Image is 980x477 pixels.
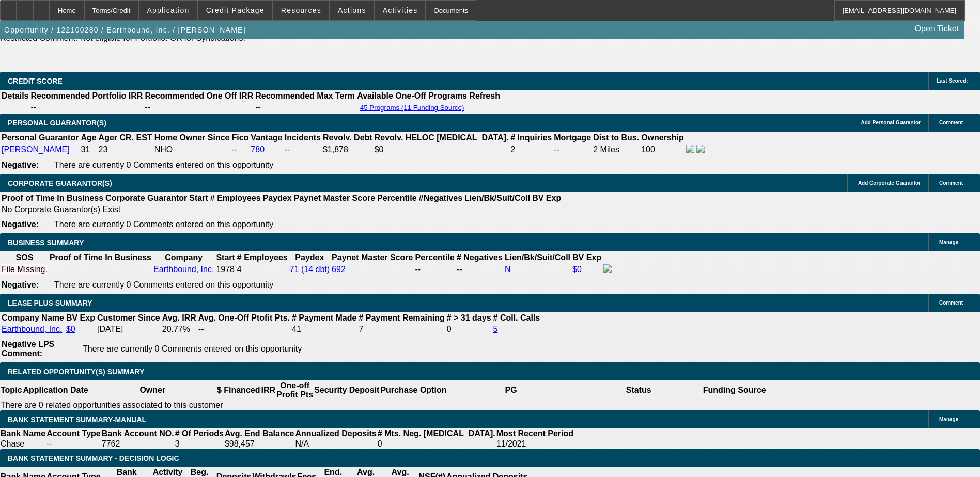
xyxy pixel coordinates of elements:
span: Bank Statement Summary - Decision Logic [8,454,179,463]
td: NHO [154,144,230,155]
td: -- [553,144,592,155]
b: Personal Guarantor [2,133,79,142]
b: # Inquiries [510,133,552,142]
a: -- [231,145,237,154]
span: Comment [939,300,963,306]
td: 0 [377,439,496,449]
b: # Coll. Calls [493,313,540,322]
th: Avg. End Balance [224,428,295,439]
a: 780 [251,145,265,154]
th: Status [575,380,703,400]
img: facebook-icon.png [686,145,694,153]
b: Percentile [415,253,454,262]
th: Available One-Off Programs [356,91,468,101]
span: Resources [281,6,321,14]
div: -- [415,265,454,274]
td: -- [255,102,355,113]
b: # Employees [210,194,261,202]
b: Lien/Bk/Suit/Coll [464,194,530,202]
a: N [505,265,511,274]
td: 7 [358,324,445,335]
b: Paydex [263,194,292,202]
span: CREDIT SCORE [8,77,63,85]
b: # Payment Made [292,313,356,322]
th: Account Type [46,428,101,439]
span: Activities [383,6,418,14]
span: Add Corporate Guarantor [858,180,921,186]
b: Company [165,253,203,262]
th: Most Recent Period [496,428,574,439]
td: -- [198,324,290,335]
td: 11/2021 [496,439,574,449]
th: Proof of Time In Business [49,252,152,263]
b: #Negatives [419,194,463,202]
a: $0 [572,265,582,274]
b: Start [189,194,208,202]
button: Activities [375,1,426,20]
b: Negative: [2,220,39,229]
b: Paynet Master Score [332,253,413,262]
span: Comment [939,120,963,125]
td: 20.77% [162,324,197,335]
a: 5 [493,325,498,333]
span: BANK STATEMENT SUMMARY-MANUAL [8,416,146,424]
b: Incidents [285,133,321,142]
div: File Missing. [2,265,48,274]
b: Negative: [2,161,39,169]
b: BV Exp [532,194,561,202]
span: There are currently 0 Comments entered on this opportunity [54,161,273,169]
b: Age [81,133,96,142]
td: -- [30,102,143,113]
a: Earthbound, Inc. [2,325,62,333]
button: 45 Programs (11 Funding Source) [357,103,468,112]
td: 100 [641,144,685,155]
b: Paynet Master Score [294,194,375,202]
b: Lien/Bk/Suit/Coll [505,253,570,262]
button: Resources [273,1,329,20]
span: There are currently 0 Comments entered on this opportunity [54,280,273,289]
th: # Of Periods [175,428,224,439]
b: Mortgage [554,133,591,142]
b: Home Owner Since [154,133,230,142]
b: # Employees [237,253,288,262]
td: [DATE] [97,324,161,335]
img: linkedin-icon.png [696,145,705,153]
td: -- [46,439,101,449]
img: facebook-icon.png [603,264,612,273]
span: There are currently 0 Comments entered on this opportunity [83,344,302,353]
th: $ Financed [216,380,261,400]
a: 692 [332,265,346,274]
td: $98,457 [224,439,295,449]
th: Security Deposit [314,380,380,400]
b: # Payment Remaining [359,313,444,322]
th: Application Date [22,380,88,400]
th: One-off Profit Pts [276,380,314,400]
b: BV Exp [66,313,95,322]
span: BUSINESS SUMMARY [8,239,84,247]
span: Application [147,6,189,14]
b: Revolv. HELOC [MEDICAL_DATA]. [375,133,509,142]
td: 0 [446,324,492,335]
b: Negative: [2,280,39,289]
b: Customer Since [97,313,160,322]
a: Open Ticket [911,20,963,38]
th: IRR [260,380,276,400]
th: Bank Account NO. [101,428,175,439]
b: Avg. IRR [162,313,196,322]
td: 2 Miles [593,144,640,155]
td: 23 [98,144,153,155]
td: 41 [291,324,357,335]
th: SOS [1,252,48,263]
th: Purchase Option [380,380,447,400]
b: Paydex [295,253,324,262]
th: Funding Source [703,380,767,400]
b: # Negatives [457,253,503,262]
button: Application [139,1,197,20]
span: Manage [939,240,958,245]
th: Details [1,91,29,101]
span: There are currently 0 Comments entered on this opportunity [54,220,273,229]
span: 4 [237,265,242,274]
th: Owner [89,380,216,400]
td: 2 [510,144,552,155]
th: Recommended Max Term [255,91,355,101]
